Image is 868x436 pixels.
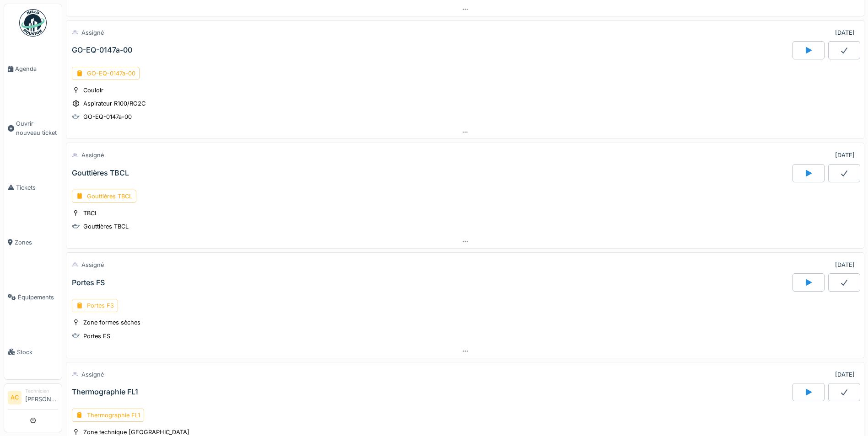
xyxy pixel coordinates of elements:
[835,370,855,379] div: [DATE]
[18,293,58,302] span: Équipements
[835,261,855,269] div: [DATE]
[15,64,58,73] span: Agenda
[83,86,103,95] div: Couloir
[835,28,855,37] div: [DATE]
[17,348,58,356] span: Stock
[25,388,58,394] div: Technicien
[72,278,105,287] div: Portes FS
[72,388,138,396] div: Thermographie FL1
[16,119,58,137] span: Ouvrir nouveau ticket
[81,261,104,269] div: Assigné
[72,67,140,80] div: GO-EQ-0147a-00
[83,112,132,121] div: GO-EQ-0147a-00
[83,318,140,327] div: Zone formes sèches
[4,215,62,270] a: Zones
[4,96,62,160] a: Ouvrir nouveau ticket
[4,324,62,379] a: Stock
[15,238,58,247] span: Zones
[8,388,58,409] a: AC Technicien[PERSON_NAME]
[8,391,22,404] li: AC
[83,332,110,340] div: Portes FS
[835,151,855,160] div: [DATE]
[4,160,62,215] a: Tickets
[19,9,47,37] img: Badge_color-CXgf-gQk.svg
[16,183,58,192] span: Tickets
[4,42,62,96] a: Agenda
[72,409,144,422] div: Thermographie FL1
[81,151,104,160] div: Assigné
[81,370,104,379] div: Assigné
[72,46,132,54] div: GO-EQ-0147a-00
[72,299,118,312] div: Portes FS
[83,99,146,108] div: Aspirateur R100/RO2C
[83,222,129,231] div: Gouttières TBCL
[72,190,136,203] div: Gouttières TBCL
[4,270,62,324] a: Équipements
[72,169,129,177] div: Gouttières TBCL
[83,209,98,218] div: TBCL
[25,388,58,407] li: [PERSON_NAME]
[81,28,104,37] div: Assigné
